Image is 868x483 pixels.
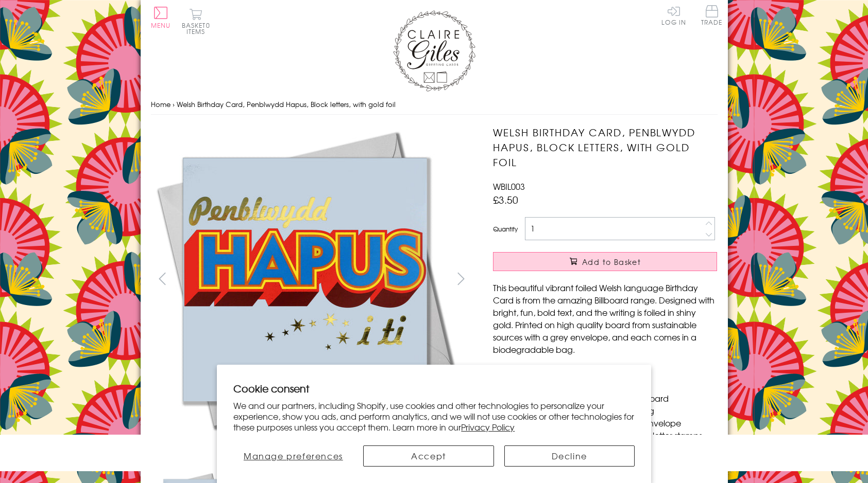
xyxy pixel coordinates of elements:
[701,5,723,27] a: Trade
[233,381,635,396] h2: Cookie consent
[449,267,472,290] button: next
[461,421,515,433] a: Privacy Policy
[151,99,171,109] a: Home
[493,281,717,355] p: This beautiful vibrant foiled Welsh language Birthday Card is from the amazing Billboard range. D...
[493,252,717,271] button: Add to Basket
[233,400,635,432] p: We and our partners, including Shopify, use cookies and other technologies to personalize your ex...
[233,445,353,467] button: Manage preferences
[151,7,171,28] button: Menu
[177,99,396,109] span: Welsh Birthday Card, Penblwydd Hapus, Block letters, with gold foil
[493,224,518,234] label: Quantity
[151,94,718,115] nav: breadcrumbs
[701,5,723,25] span: Trade
[661,5,686,25] a: Log In
[173,99,175,109] span: ›
[182,8,210,34] button: Basket0 items
[493,192,518,207] span: £3.50
[504,445,635,467] button: Decline
[151,125,460,434] img: Welsh Birthday Card, Penblwydd Hapus, Block letters, with gold foil
[151,267,174,290] button: prev
[186,21,210,36] span: 0 items
[582,257,641,267] span: Add to Basket
[151,21,171,30] span: Menu
[363,445,493,467] button: Accept
[393,10,475,92] img: Claire Giles Greetings Cards
[493,125,717,169] h1: Welsh Birthday Card, Penblwydd Hapus, Block letters, with gold foil
[244,450,343,462] span: Manage preferences
[493,180,525,192] span: WBIL003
